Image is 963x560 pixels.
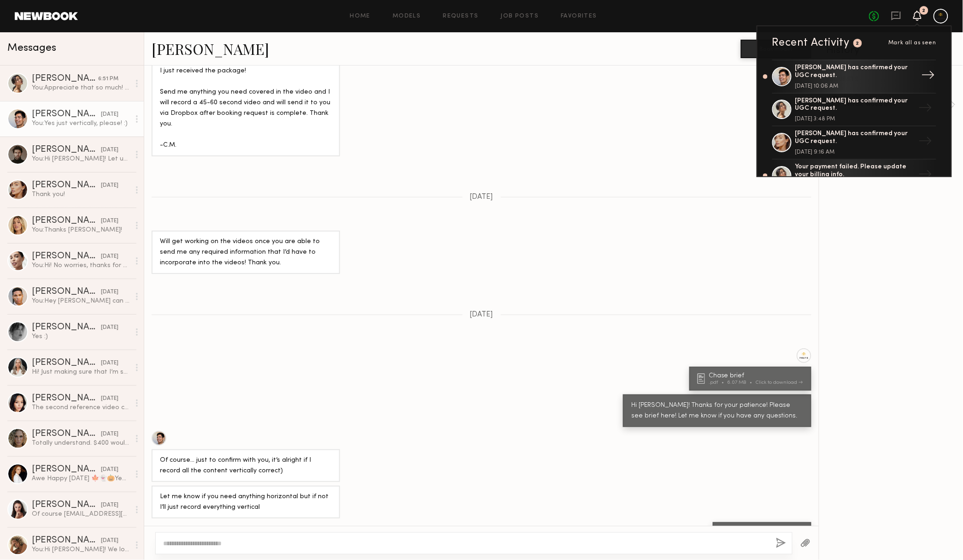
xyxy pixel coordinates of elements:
[32,145,101,155] div: [PERSON_NAME]
[32,358,101,368] div: [PERSON_NAME]
[888,40,936,46] span: Mark all as seen
[741,44,811,52] a: Book model
[101,110,118,119] div: [DATE]
[856,41,860,46] div: 2
[32,83,130,92] div: You: Appreciate that so much! I will send you a reminder before hand to accept. We will work with...
[152,39,269,59] a: [PERSON_NAME]
[101,430,118,439] div: [DATE]
[698,373,806,385] a: Chase brief.pdf6.07 MBClick to download
[160,66,332,151] div: I just received the package! Send me anything you need covered in the video and I will record a 4...
[32,323,101,332] div: [PERSON_NAME]
[101,288,118,297] div: [DATE]
[795,64,915,80] div: [PERSON_NAME] has confirmed your UGC request.
[32,465,101,474] div: [PERSON_NAME]
[393,13,421,19] a: Models
[772,126,936,160] a: [PERSON_NAME] has confirmed your UGC request.[DATE] 9:16 AM→
[32,226,130,234] div: You: Thanks [PERSON_NAME]!
[32,332,130,341] div: Yes :)
[795,97,915,113] div: [PERSON_NAME] has confirmed your UGC request.
[32,119,130,128] div: You: Yes just vertically, please! :)
[32,500,101,510] div: [PERSON_NAME]
[470,193,493,201] span: [DATE]
[709,373,806,379] div: Chase brief
[561,13,597,19] a: Favorites
[795,149,915,155] div: [DATE] 9:16 AM
[741,40,811,58] button: Book model
[160,455,332,477] div: Of course… just to confirm with you, it’s alright if I record all the content vertically correct)
[915,97,936,121] div: →
[98,75,118,83] div: 6:51 PM
[101,146,118,155] div: [DATE]
[32,368,130,376] div: Hi! Just making sure that I’m sending raw files for you to edit? I don’t do editing or add anythi...
[32,252,101,261] div: [PERSON_NAME]
[470,311,493,319] span: [DATE]
[32,536,101,545] div: [PERSON_NAME]
[101,252,118,261] div: [DATE]
[7,43,56,54] span: Messages
[915,131,936,155] div: →
[795,130,915,146] div: [PERSON_NAME] has confirmed your UGC request.
[32,297,130,305] div: You: Hey [PERSON_NAME] can you please respond? We paid you and didn't receive the final asset.
[101,465,118,474] div: [DATE]
[501,13,539,19] a: Job Posts
[772,94,936,127] a: [PERSON_NAME] has confirmed your UGC request.[DATE] 3:48 PM→
[101,217,118,226] div: [DATE]
[915,164,936,188] div: →
[32,216,101,226] div: [PERSON_NAME]
[101,501,118,510] div: [DATE]
[32,510,130,518] div: Of course [EMAIL_ADDRESS][DOMAIN_NAME] I have brown hair. It’s slightly wavy and quite thick.
[101,323,118,332] div: [DATE]
[32,261,130,270] div: You: Hi! No worries, thanks for getting back to us!
[709,380,728,385] div: .pdf
[32,403,130,412] div: The second reference video can work at a $300 rate, provided it doesn’t require showing hair wash...
[728,380,756,385] div: 6.07 MB
[32,474,130,483] div: Awe Happy [DATE] 🍁👻🎃Yep that works! Typically for 90 days usage I just do 30% so $150 20% for 60 ...
[101,181,118,190] div: [DATE]
[443,13,479,19] a: Requests
[350,13,371,19] a: Home
[32,181,101,190] div: [PERSON_NAME]
[795,163,915,179] div: Your payment failed. Please update your billing info.
[772,37,850,48] div: Recent Activity
[795,83,915,89] div: [DATE] 10:06 AM
[32,155,130,163] div: You: Hi [PERSON_NAME]! Let us know if you're interested!
[101,394,118,403] div: [DATE]
[32,545,130,554] div: You: Hi [PERSON_NAME]! We love your content and wanted to see if you were interested/available to...
[631,400,803,422] div: Hi [PERSON_NAME]! Thanks for your patience! Please see brief here! Let me know if you have any qu...
[922,8,926,13] div: 2
[772,60,936,94] a: [PERSON_NAME] has confirmed your UGC request.[DATE] 10:06 AM→
[160,492,332,513] div: Let me know if you need anything horizontal but if not I’ll just record everything vertical
[795,116,915,122] div: [DATE] 3:48 PM
[32,74,98,83] div: [PERSON_NAME]
[32,394,101,403] div: [PERSON_NAME]
[918,65,939,89] div: →
[160,237,332,268] div: Will get working on the videos once you are able to send me any required information that I’d hav...
[101,536,118,545] div: [DATE]
[101,359,118,368] div: [DATE]
[756,380,803,385] div: Click to download
[32,429,101,439] div: [PERSON_NAME]
[32,110,101,119] div: [PERSON_NAME]
[32,287,101,297] div: [PERSON_NAME]
[32,439,130,447] div: Totally understand. $400 would be my lowest for a reel. I’d be willing to drop 30 day paid ad to ...
[772,160,936,193] a: Your payment failed. Please update your billing info.→
[32,190,130,199] div: Thank you!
